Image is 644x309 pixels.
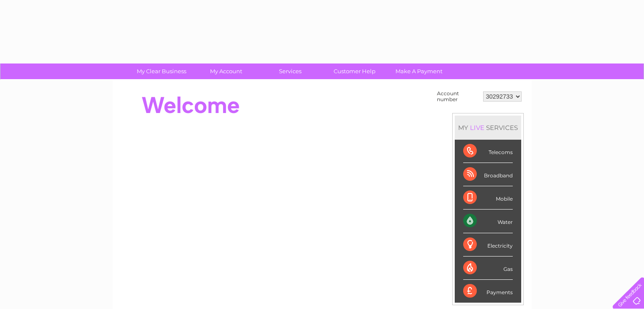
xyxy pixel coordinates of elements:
td: Account number [435,88,481,105]
a: Services [255,63,325,79]
a: Customer Help [320,63,390,79]
div: Water [463,210,513,233]
div: Gas [463,257,513,280]
div: LIVE [468,124,486,132]
div: Electricity [463,233,513,257]
div: Payments [463,280,513,303]
div: Broadband [463,163,513,186]
div: Telecoms [463,140,513,163]
a: Make A Payment [384,63,454,79]
div: Mobile [463,186,513,210]
a: My Clear Business [127,63,196,79]
a: My Account [191,63,261,79]
div: MY SERVICES [455,116,521,140]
